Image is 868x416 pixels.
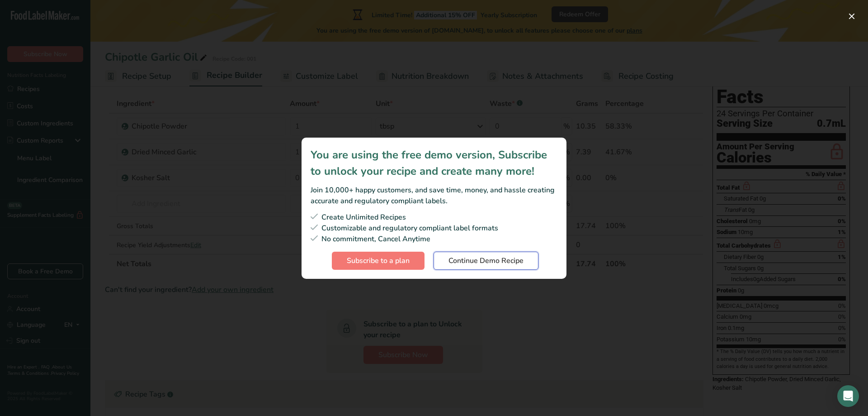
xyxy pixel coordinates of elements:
[434,252,538,270] button: Continue Demo Recipe
[347,255,410,266] span: Subscribe to a plan
[837,385,859,407] div: Open Intercom Messenger
[311,185,557,206] div: Join 10,000+ happy customers, and save time, money, and hassle creating accurate and regulatory c...
[311,234,557,244] div: No commitment, Cancel Anytime
[311,147,557,179] div: You are using the free demo version, Subscribe to unlock your recipe and create many more!
[311,223,557,234] div: Customizable and regulatory compliant label formats
[311,212,557,223] div: Create Unlimited Recipes
[448,255,524,266] span: Continue Demo Recipe
[332,252,425,270] button: Subscribe to a plan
